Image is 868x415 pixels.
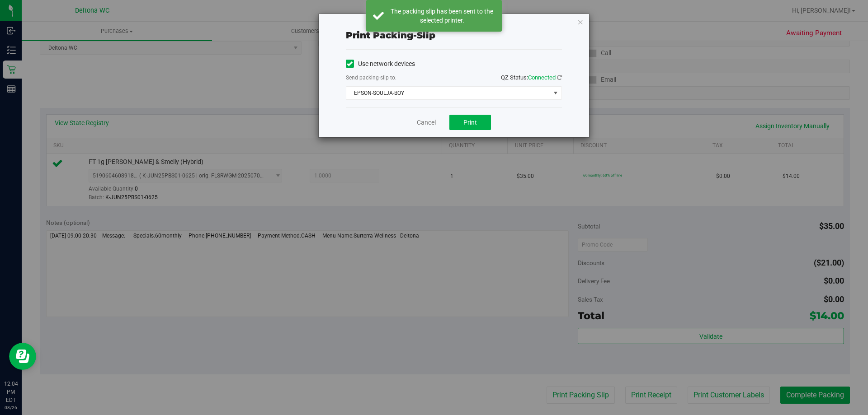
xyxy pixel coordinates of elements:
span: Connected [528,74,556,81]
a: Cancel [417,118,436,127]
iframe: Resource center [9,343,36,370]
span: Print [463,119,477,126]
span: select [550,87,561,99]
span: QZ Status: [501,74,562,81]
div: The packing slip has been sent to the selected printer. [389,7,495,25]
button: Print [449,115,491,130]
label: Send packing-slip to: [346,74,396,82]
span: EPSON-SOULJA-BOY [346,87,550,99]
label: Use network devices [346,59,415,69]
span: Print packing-slip [346,30,435,41]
